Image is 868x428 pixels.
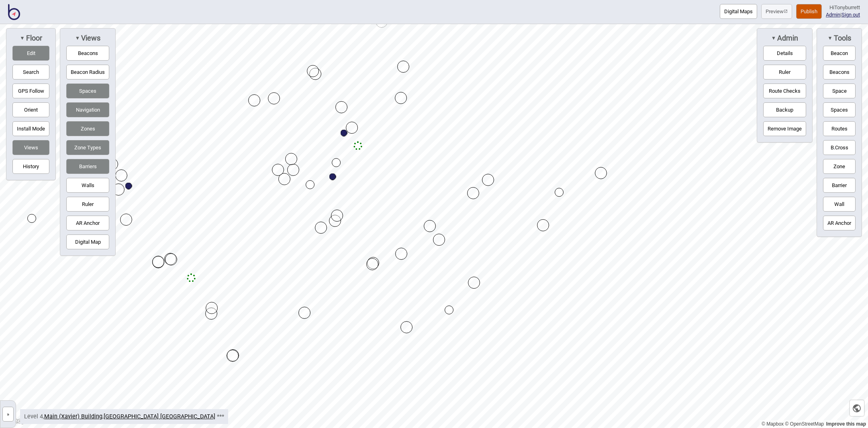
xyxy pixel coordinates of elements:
[771,35,776,41] span: ▼
[2,416,38,426] a: Mapbox logo
[2,407,14,422] button: »
[833,34,851,43] span: Tools
[424,220,436,232] div: Map marker
[555,188,564,197] div: Map marker
[12,140,49,155] button: Views
[823,197,856,212] button: Wall
[335,101,347,113] div: Map marker
[433,234,445,246] div: Map marker
[75,35,80,41] span: ▼
[341,130,347,137] div: Map marker
[8,4,20,20] img: BindiMaps CMS
[346,122,358,134] div: Map marker
[400,321,413,333] div: Map marker
[397,61,409,73] div: Map marker
[152,256,164,268] div: Map marker
[12,46,49,61] button: Edit
[12,159,49,174] button: History
[164,253,176,265] div: Map marker
[720,4,757,19] button: Digital Maps
[595,167,607,179] div: Map marker
[823,102,856,117] button: Spaces
[823,140,856,155] button: B.Cross
[104,413,215,420] a: [GEOGRAPHIC_DATA] [GEOGRAPHIC_DATA]
[120,214,132,226] div: Map marker
[12,84,49,98] button: GPS Follow
[395,92,407,104] div: Map marker
[537,219,549,231] div: Map marker
[826,421,866,427] a: Map feedback
[307,65,319,77] div: Map marker
[66,46,109,61] button: Beacons
[468,277,480,289] div: Map marker
[12,102,49,117] button: Orient
[125,183,132,190] div: Map marker
[66,197,109,212] button: Ruler
[278,173,290,185] div: Map marker
[206,302,218,314] div: Map marker
[66,140,109,155] button: Zone Types
[796,4,822,19] button: Publish
[763,65,806,79] button: Ruler
[785,421,824,427] a: OpenStreetMap
[298,307,310,319] div: Map marker
[467,187,479,199] div: Map marker
[66,121,109,136] button: Zones
[205,308,217,320] div: Map marker
[823,46,856,61] button: Beacon
[66,102,109,117] button: Navigation
[227,349,239,361] div: Map marker
[44,413,104,420] span: ,
[762,421,784,427] a: Mapbox
[353,141,362,150] div: Map marker
[315,222,327,234] div: Map marker
[66,65,109,79] button: Beacon Radius
[287,164,299,176] div: Map marker
[27,214,36,223] div: Map marker
[823,65,856,79] button: Beacons
[285,153,297,165] div: Map marker
[268,92,280,104] div: Map marker
[445,306,453,314] div: Map marker
[826,12,841,18] span: |
[784,9,788,13] img: preview
[332,158,341,167] div: Map marker
[367,257,379,269] div: Map marker
[12,65,49,79] button: Search
[763,84,806,98] button: Route Checks
[826,4,860,11] div: Hi Tonyburrett
[827,35,832,41] span: ▼
[329,215,341,227] div: Map marker
[823,178,856,193] button: Barrier
[331,210,343,222] div: Map marker
[823,216,856,230] button: AR Anchor
[761,4,792,19] button: Preview
[66,234,109,249] button: Digital Map
[763,121,806,136] button: Remove Image
[66,159,109,174] button: Barriers
[306,180,315,189] div: Map marker
[761,4,792,19] a: Previewpreview
[112,183,125,196] div: Map marker
[395,248,407,260] div: Map marker
[0,409,16,418] a: »
[823,84,856,98] button: Space
[66,216,109,230] button: AR Anchor
[482,174,494,186] div: Map marker
[841,12,860,18] button: Sign out
[763,102,806,117] button: Backup
[165,253,177,265] div: Map marker
[227,350,239,362] div: Map marker
[187,273,196,282] div: Map marker
[823,121,856,136] button: Routes
[272,164,284,176] div: Map marker
[115,169,127,181] div: Map marker
[25,34,42,43] span: Floor
[823,159,856,174] button: Zone
[66,178,109,193] button: Walls
[12,121,49,136] button: Install Mode
[329,173,336,180] div: Map marker
[366,258,378,270] div: Map marker
[66,84,109,98] button: Spaces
